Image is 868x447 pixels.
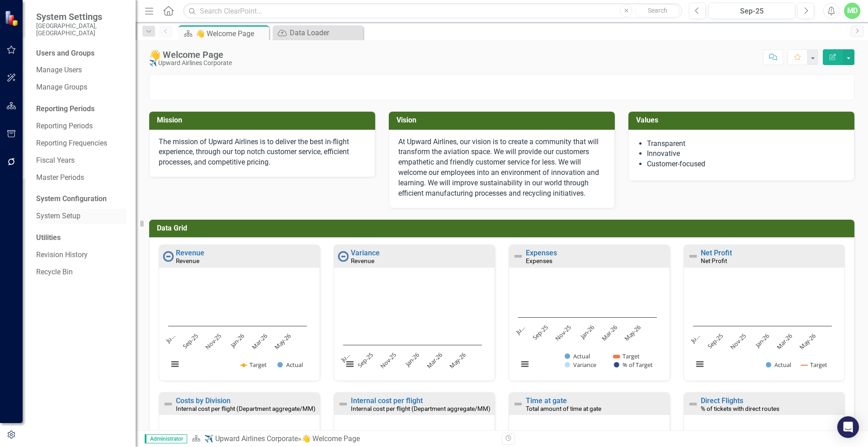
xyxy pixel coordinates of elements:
[636,116,850,124] h3: Values
[378,351,397,370] text: Nov-25
[531,323,550,342] text: Sep-25
[338,399,349,409] img: Not Defined
[36,65,127,75] a: Manage Users
[164,277,315,378] div: Chart. Highcharts interactive chart.
[163,251,174,262] img: No Information
[688,332,701,345] text: Ju…
[565,361,597,369] button: Show Variance
[514,277,661,378] svg: Interactive chart
[689,277,840,378] div: Chart. Highcharts interactive chart.
[728,332,747,351] text: Nov-25
[339,277,490,378] div: Chart. Highcharts interactive chart.
[701,257,727,264] small: Net Profit
[176,257,199,264] small: Revenue
[176,405,316,412] small: Internal cost per flight (Department aggregate/MM)
[260,430,281,445] text: Eastern Division
[623,323,642,343] text: May-26
[203,332,222,351] text: Nov-25
[712,6,792,17] div: Sep-25
[526,257,552,264] small: Expenses
[290,27,361,38] div: Data Loader
[693,358,706,371] button: View chart menu, Chart
[36,194,127,204] div: System Configuration
[339,277,486,378] svg: Interactive chart
[36,48,127,59] div: Users and Groups
[513,251,524,262] img: Not Defined
[351,249,380,257] a: Variance
[403,351,421,369] text: Jan-26
[149,60,232,66] div: ✈️ Upward Airlines Corporate
[801,361,828,369] button: Show Target
[797,332,817,351] text: May-26
[196,28,267,39] div: 👋 Welcome Page
[706,332,725,350] text: Sep-25
[36,155,127,166] a: Fiscal Years
[844,3,860,19] button: MD
[553,323,572,342] text: Nov-25
[183,3,682,19] input: Search ClearPoint...
[509,245,670,381] div: Double-Click to Edit
[36,267,127,278] a: Recycle Bin
[688,399,698,409] img: Not Defined
[159,137,366,168] p: The mission of Upward Airlines is to deliver the best in-flight experience, through our top notch...
[701,249,732,257] a: Net Profit
[275,27,361,38] a: Data Loader
[684,245,845,381] div: Double-Click to Edit
[192,434,495,444] div: »
[351,396,423,405] a: Internal cost per flight
[648,7,667,14] span: Search
[398,137,605,199] p: At Upward Airlines, our vision is to create a community that will transform the aviation space. W...
[334,245,495,381] div: Double-Click to Edit
[647,149,845,159] li: Innovative
[36,104,127,114] div: Reporting Periods
[338,351,351,364] text: Ju…
[163,332,176,345] text: Ju…
[688,251,698,262] img: Not Defined
[36,11,127,22] span: System Settings
[36,121,127,132] a: Reporting Periods
[513,399,524,409] img: Not Defined
[775,332,794,351] text: Mar-26
[164,277,311,378] svg: Interactive chart
[600,323,619,342] text: Mar-26
[169,358,181,371] button: View chart menu, Chart
[514,277,665,378] div: Chart. Highcharts interactive chart.
[250,332,269,351] text: Mar-26
[36,250,127,260] a: Revision History
[228,332,246,350] text: Jan-26
[145,434,187,443] span: Administrator
[565,352,590,360] button: Show Actual
[36,233,127,243] div: Utilities
[701,405,779,412] small: % of tickets with direct routes
[176,249,204,257] a: Revenue
[578,323,596,341] text: Jan-26
[338,251,349,262] img: No Information
[766,361,791,369] button: Show Actual
[192,430,215,445] text: Western Division
[526,396,567,405] a: Time at gate
[425,351,444,370] text: Mar-26
[513,323,526,336] text: Ju…
[753,332,771,350] text: Jan-26
[36,173,127,183] a: Master Periods
[701,396,743,405] a: Direct Flights
[159,245,320,381] div: Double-Click to Edit
[163,399,174,409] img: Not Defined
[278,361,303,369] button: Show Actual
[351,405,491,412] small: Internal cost per flight (Department aggregate/MM)
[448,351,467,370] text: May-26
[635,5,680,17] button: Search
[157,224,850,232] h3: Data Grid
[396,116,610,124] h3: Vision
[157,116,371,124] h3: Mission
[356,351,375,369] text: Sep-25
[526,249,557,257] a: Expenses
[708,3,795,19] button: Sep-25
[526,405,601,412] small: Total amount of time at gate
[36,82,127,93] a: Manage Groups
[647,159,845,169] li: Customer-focused
[36,211,127,221] a: System Setup
[204,434,298,443] a: ✈️ Upward Airlines Corporate
[344,358,356,371] button: View chart menu, Chart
